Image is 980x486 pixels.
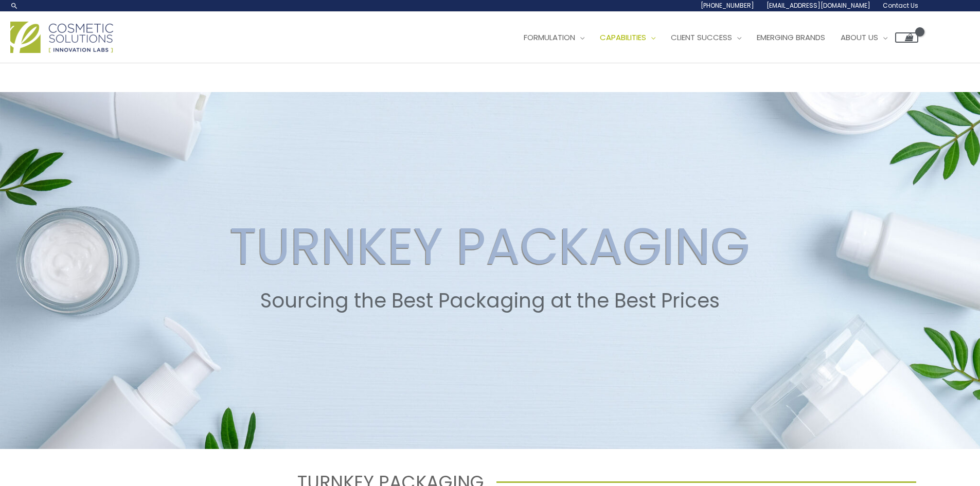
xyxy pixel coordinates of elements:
a: Search icon link [10,2,19,10]
a: About Us [833,22,895,53]
a: View Shopping Cart, empty [895,32,918,43]
a: Emerging Brands [749,22,833,53]
img: Cosmetic Solutions Logo [10,22,113,53]
span: Formulation [524,32,575,43]
a: Capabilities [592,22,663,53]
nav: Site Navigation [508,22,918,53]
span: Client Success [671,32,732,43]
h2: Sourcing the Best Packaging at the Best Prices [10,289,970,313]
a: Formulation [516,22,592,53]
span: [EMAIL_ADDRESS][DOMAIN_NAME] [767,1,870,10]
span: Capabilities [600,32,646,43]
span: About Us [841,32,878,43]
h2: TURNKEY PACKAGING [10,216,970,277]
a: Client Success [663,22,749,53]
span: Contact Us [883,1,918,10]
span: Emerging Brands [757,32,825,43]
span: [PHONE_NUMBER] [701,1,754,10]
